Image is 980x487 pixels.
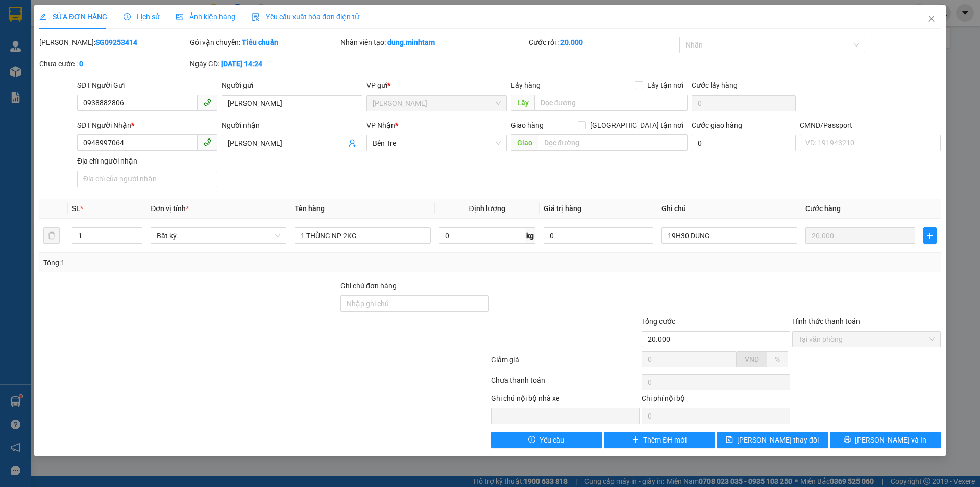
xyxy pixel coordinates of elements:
span: SỬA ĐƠN HÀNG [39,13,107,21]
span: Giao hàng [511,121,544,129]
span: Bến Tre [373,135,501,151]
span: Tổng cước [642,317,675,326]
div: Cước rồi : [529,37,677,48]
span: plus [924,231,936,240]
span: Lịch sử [124,13,160,21]
span: Yêu cầu [540,434,565,446]
span: save [726,436,733,444]
div: Tổng: 1 [43,257,378,268]
span: Tại văn phòng [798,332,935,347]
b: dung.minhtam [387,38,435,47]
input: 0 [805,227,915,244]
span: Lấy hàng [511,81,541,89]
div: Nhân viên tạo: [340,37,527,48]
div: Người nhận [222,120,362,131]
input: Ghi chú đơn hàng [340,295,489,312]
div: Giảm giá [490,354,641,372]
label: Ghi chú đơn hàng [340,282,397,290]
span: Bất kỳ [157,228,280,243]
span: plus [632,436,639,444]
span: Lấy tận nơi [643,80,688,91]
div: Người gửi [222,80,362,91]
input: Địa chỉ của người nhận [77,171,217,187]
span: phone [203,138,211,146]
span: edit [39,13,46,20]
span: picture [176,13,183,20]
span: Hồ Chí Minh [373,96,501,111]
input: Cước giao hàng [692,135,796,151]
span: [PERSON_NAME] và In [855,434,926,446]
span: % [775,355,780,363]
div: Địa chỉ người nhận [77,155,217,167]
label: Cước lấy hàng [692,81,738,89]
input: Dọc đường [534,95,688,111]
span: printer [844,436,851,444]
span: Yêu cầu xuất hóa đơn điện tử [252,13,359,21]
span: VND [745,355,759,363]
span: Giao [511,134,538,151]
button: plusThêm ĐH mới [604,432,715,448]
input: Cước lấy hàng [692,95,796,111]
button: delete [43,227,60,244]
b: SG09253414 [95,38,137,47]
div: Ghi chú nội bộ nhà xe [491,392,640,408]
div: Gói vận chuyển: [190,37,338,48]
span: [PERSON_NAME] thay đổi [737,434,819,446]
input: Dọc đường [538,134,688,151]
div: CMND/Passport [800,120,940,131]
b: 0 [79,60,83,68]
span: kg [525,227,535,244]
span: Đơn vị tính [151,204,189,213]
span: Ảnh kiện hàng [176,13,235,21]
span: VP Nhận [366,121,395,129]
span: Giá trị hàng [544,204,581,213]
div: Chưa cước : [39,58,188,69]
span: phone [203,98,211,106]
span: Định lượng [469,204,505,213]
span: user-add [348,139,356,147]
button: printer[PERSON_NAME] và In [830,432,941,448]
input: VD: Bàn, Ghế [295,227,430,244]
div: Ngày GD: [190,58,338,69]
b: 20.000 [560,38,583,47]
span: clock-circle [124,13,131,20]
th: Ghi chú [657,199,801,219]
span: Thêm ĐH mới [643,434,687,446]
button: Close [917,5,946,34]
b: Tiêu chuẩn [242,38,278,47]
img: icon [252,13,260,21]
button: plus [923,227,937,244]
b: [DATE] 14:24 [221,60,262,68]
span: Lấy [511,95,534,111]
span: close [927,15,936,23]
label: Cước giao hàng [692,121,742,129]
div: [PERSON_NAME]: [39,37,188,48]
span: [GEOGRAPHIC_DATA] tận nơi [586,120,688,131]
div: Chi phí nội bộ [642,392,790,408]
label: Hình thức thanh toán [792,317,860,326]
span: Tên hàng [295,204,325,213]
span: exclamation-circle [528,436,535,444]
button: save[PERSON_NAME] thay đổi [717,432,827,448]
span: Cước hàng [805,204,841,213]
button: exclamation-circleYêu cầu [491,432,602,448]
div: VP gửi [366,80,507,91]
div: SĐT Người Gửi [77,80,217,91]
input: Ghi Chú [661,227,797,244]
span: SL [72,204,80,213]
div: Chưa thanh toán [490,375,641,392]
div: SĐT Người Nhận [77,120,217,131]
